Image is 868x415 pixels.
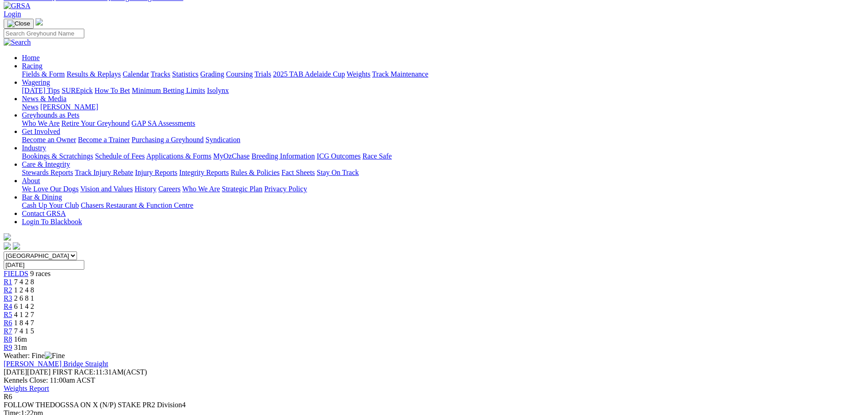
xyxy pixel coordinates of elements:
div: Bar & Dining [22,201,864,210]
a: Bar & Dining [22,193,62,201]
a: Fields & Form [22,70,65,78]
a: Care & Integrity [22,160,70,168]
a: Calendar [123,70,149,78]
a: MyOzChase [213,152,250,160]
a: Cash Up Your Club [22,201,79,209]
a: News [22,103,38,111]
a: R1 [4,278,12,286]
a: Vision and Values [80,185,133,193]
img: logo-grsa-white.png [4,233,11,241]
input: Select date [4,260,84,270]
div: FOLLOW THEDOGSSA ON X (N/P) STAKE PR2 Division4 [4,401,864,409]
a: We Love Our Dogs [22,185,78,193]
div: Care & Integrity [22,169,864,177]
a: Login To Blackbook [22,218,82,225]
a: R7 [4,327,12,335]
a: R6 [4,319,12,327]
a: Breeding Information [252,152,315,160]
div: Get Involved [22,136,864,144]
a: Who We Are [22,119,60,127]
span: 31m [14,343,27,351]
div: Wagering [22,87,864,95]
a: Greyhounds as Pets [22,111,79,119]
a: Stay On Track [317,169,359,176]
a: Track Maintenance [372,70,428,78]
div: Kennels Close: 11:00am ACST [4,376,864,384]
div: Industry [22,152,864,160]
a: R3 [4,294,12,302]
a: Wagering [22,78,50,86]
a: R4 [4,302,12,310]
div: About [22,185,864,193]
a: Become an Owner [22,136,76,143]
a: Coursing [226,70,253,78]
a: SUREpick [62,87,92,94]
a: Weights Report [4,384,49,392]
a: Race Safe [362,152,391,160]
img: Close [7,20,30,27]
a: Industry [22,144,46,152]
span: 4 1 2 7 [14,311,34,318]
a: Syndication [205,136,240,143]
a: Integrity Reports [179,169,229,176]
a: Get Involved [22,128,60,135]
a: FIELDS [4,270,28,277]
a: Tracks [151,70,170,78]
img: twitter.svg [13,242,20,250]
img: logo-grsa-white.png [36,18,43,26]
a: Isolynx [207,87,229,94]
a: Home [22,54,40,61]
a: [PERSON_NAME] [40,103,98,111]
img: Fine [45,352,65,360]
span: R2 [4,286,12,294]
a: Careers [158,185,180,193]
button: Toggle navigation [4,19,34,29]
span: 1 2 4 8 [14,286,34,294]
div: Racing [22,70,864,78]
img: facebook.svg [4,242,11,250]
a: How To Bet [95,87,130,94]
a: Contact GRSA [22,210,66,217]
a: Login [4,10,21,18]
span: 1 8 4 7 [14,319,34,327]
span: R6 [4,393,12,400]
a: R8 [4,335,12,343]
div: Greyhounds as Pets [22,119,864,128]
a: 2025 TAB Adelaide Cup [273,70,345,78]
a: Statistics [172,70,199,78]
span: 7 4 2 8 [14,278,34,286]
a: Schedule of Fees [95,152,144,160]
a: Become a Trainer [78,136,130,143]
span: FIRST RACE: [52,368,95,376]
a: Injury Reports [135,169,177,176]
a: Fact Sheets [282,169,315,176]
span: 2 6 8 1 [14,294,34,302]
img: GRSA [4,2,31,10]
img: Search [4,38,31,46]
a: Trials [254,70,271,78]
span: 16m [14,335,27,343]
a: Strategic Plan [222,185,262,193]
span: R9 [4,343,12,351]
a: History [134,185,156,193]
span: 7 4 1 5 [14,327,34,335]
a: Minimum Betting Limits [132,87,205,94]
a: GAP SA Assessments [132,119,195,127]
a: Who We Are [182,185,220,193]
a: R5 [4,311,12,318]
a: News & Media [22,95,67,102]
a: Chasers Restaurant & Function Centre [81,201,193,209]
span: [DATE] [4,368,27,376]
span: 6 1 4 2 [14,302,34,310]
span: [DATE] [4,368,51,376]
a: [PERSON_NAME] Bridge Straight [4,360,108,368]
a: Stewards Reports [22,169,73,176]
span: 11:31AM(ACST) [52,368,147,376]
a: Grading [200,70,224,78]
